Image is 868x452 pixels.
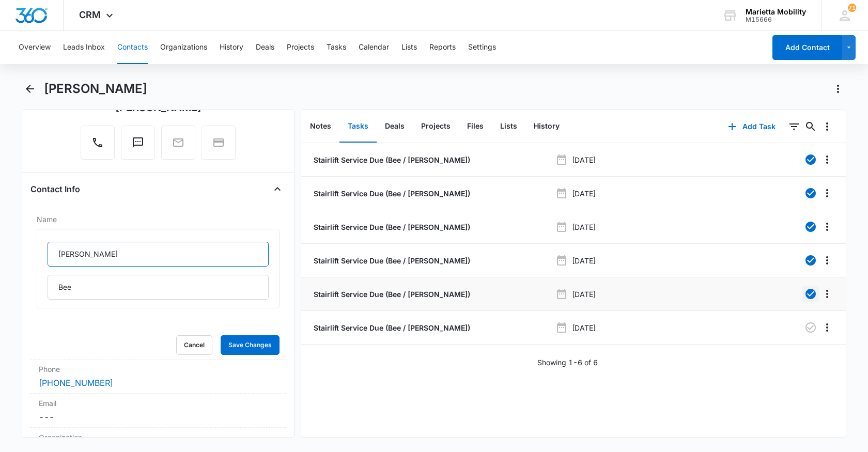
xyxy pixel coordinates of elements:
span: CRM [79,9,101,20]
button: Files [459,111,492,143]
button: History [525,111,568,143]
input: First Name [48,242,269,267]
button: Leads Inbox [63,31,105,64]
button: Overflow Menu [819,219,835,235]
button: Filters [786,118,802,135]
p: [DATE] [572,289,596,300]
div: account id [746,16,806,23]
button: Overview [19,31,51,64]
a: Stairlift Service Due (Bee / [PERSON_NAME]) [312,222,470,232]
div: Phone[PHONE_NUMBER] [30,360,286,394]
button: Contacts [117,31,148,64]
a: Stairlift Service Due (Bee / [PERSON_NAME]) [312,255,470,266]
label: Phone [39,364,277,375]
button: Projects [287,31,314,64]
button: Overflow Menu [819,286,835,302]
a: Stairlift Service Due (Bee / [PERSON_NAME]) [312,188,470,199]
button: Notes [302,111,339,143]
button: Add Contact [772,35,842,60]
button: Overflow Menu [819,252,835,269]
div: Email--- [30,394,286,428]
p: [DATE] [572,255,596,266]
button: Back [22,81,38,97]
button: Overflow Menu [819,185,835,201]
button: Actions [830,81,846,97]
button: Save Changes [221,335,280,355]
button: Overflow Menu [819,319,835,336]
button: Calendar [359,31,389,64]
a: Call [81,142,115,150]
button: Text [121,126,155,160]
a: Stairlift Service Due (Bee / [PERSON_NAME]) [312,154,470,165]
input: Last Name [48,275,269,300]
a: [PHONE_NUMBER] [39,377,113,389]
a: Stairlift Service Due (Bee / [PERSON_NAME]) [312,289,470,300]
p: [DATE] [572,222,596,232]
p: [DATE] [572,322,596,333]
button: Lists [492,111,525,143]
div: notifications count [848,4,856,12]
label: Organization [39,432,277,443]
button: History [220,31,243,64]
button: Deals [377,111,413,143]
button: Tasks [339,111,377,143]
a: Text [121,142,155,150]
button: Cancel [176,335,212,355]
p: [DATE] [572,154,596,165]
label: Email [39,398,277,409]
button: Organizations [160,31,207,64]
button: Deals [256,31,274,64]
label: Name [37,214,280,225]
button: Overflow Menu [819,118,835,135]
button: Projects [413,111,459,143]
button: Reports [429,31,456,64]
dd: --- [39,411,277,423]
button: Lists [401,31,417,64]
h1: [PERSON_NAME] [44,81,147,97]
div: account name [746,8,806,16]
a: Stairlift Service Due (Bee / [PERSON_NAME]) [312,322,470,333]
p: Showing 1-6 of 6 [537,357,598,368]
button: Tasks [327,31,346,64]
p: [DATE] [572,188,596,199]
span: 71 [848,4,856,12]
button: Close [269,181,286,197]
button: Search... [802,118,819,135]
button: Call [81,126,115,160]
button: Add Task [718,114,786,139]
h4: Contact Info [30,183,80,195]
button: Overflow Menu [819,151,835,168]
button: Settings [468,31,496,64]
